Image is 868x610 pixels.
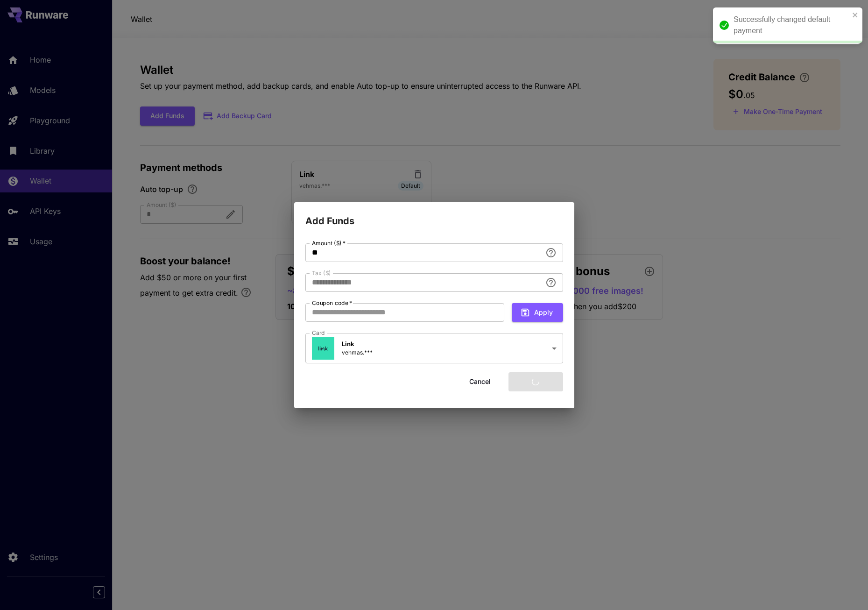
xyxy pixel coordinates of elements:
[512,303,563,322] button: Apply
[734,14,849,36] div: Successfully changed default payment
[459,372,501,391] button: Cancel
[294,202,574,228] h2: Add Funds
[312,239,346,247] label: Amount ($)
[852,11,859,19] button: close
[342,340,373,349] p: Link
[312,269,331,277] label: Tax ($)
[312,329,325,337] label: Card
[312,299,352,307] label: Coupon code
